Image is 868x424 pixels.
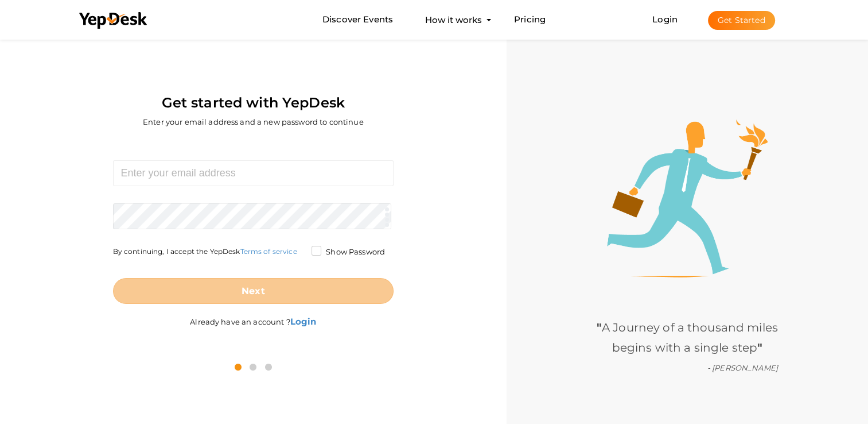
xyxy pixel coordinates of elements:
label: Get started with YepDesk [162,92,345,114]
button: How it works [422,9,485,30]
button: Next [113,278,394,304]
label: Show Password [312,246,385,258]
label: Enter your email address and a new password to continue [143,117,364,128]
a: Pricing [514,9,546,30]
span: A Journey of a thousand miles begins with a single step [597,321,778,354]
i: - [PERSON_NAME] [707,363,778,372]
a: Login [652,14,678,25]
a: Discover Events [322,9,393,30]
label: Already have an account ? [190,304,316,327]
button: Get Started [708,11,775,30]
b: " [757,341,762,354]
a: Terms of service [240,247,297,256]
b: " [597,321,602,334]
input: Enter your email address [113,160,394,186]
b: Login [290,316,317,327]
label: By continuing, I accept the YepDesk [113,246,297,256]
b: Next [242,286,265,296]
img: step1-illustration.png [607,120,768,278]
